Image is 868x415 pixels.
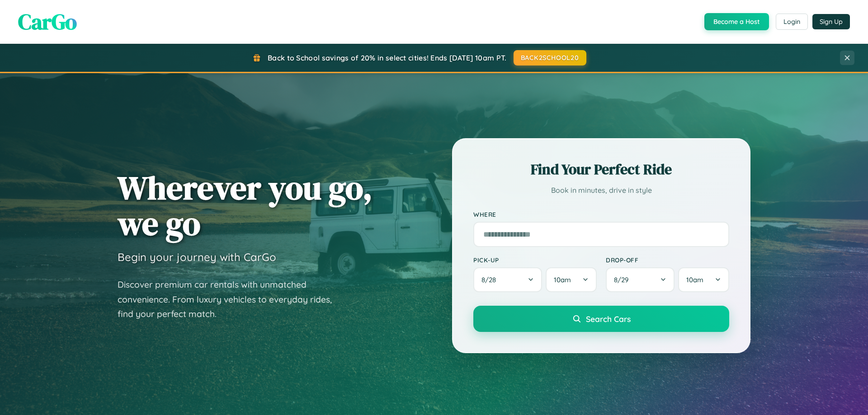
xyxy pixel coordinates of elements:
span: 8 / 29 [614,275,633,284]
span: CarGo [18,7,77,37]
label: Where [473,210,729,218]
span: Search Cars [586,314,631,324]
span: 10am [554,275,571,284]
p: Book in minutes, drive in style [473,184,729,197]
label: Drop-off [606,256,729,264]
button: 10am [546,267,597,292]
button: Login [776,14,808,30]
span: 10am [686,275,703,284]
label: Pick-up [473,256,597,264]
p: Discover premium car rentals with unmatched convenience. From luxury vehicles to everyday rides, ... [118,277,344,322]
button: 10am [678,267,729,292]
span: 8 / 28 [481,275,500,284]
button: 8/28 [473,267,542,292]
button: Search Cars [473,306,729,332]
h3: Begin your journey with CarGo [118,250,276,264]
h2: Find Your Perfect Ride [473,159,729,179]
button: Sign Up [812,14,850,29]
button: Become a Host [704,13,769,30]
button: BACK2SCHOOL20 [514,50,586,65]
span: Back to School savings of 20% in select cities! Ends [DATE] 10am PT. [268,53,506,62]
button: 8/29 [606,267,675,292]
h1: Wherever you go, we go [118,170,373,241]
